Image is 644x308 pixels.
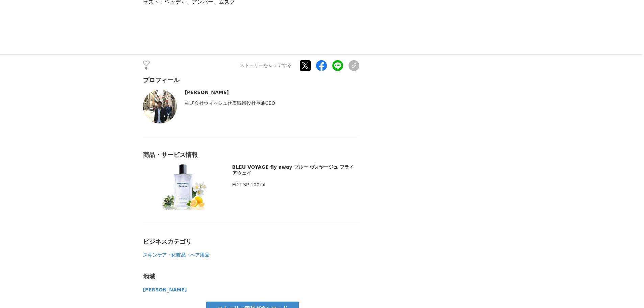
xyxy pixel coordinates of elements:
[143,164,224,210] img: thumbnail_c1208ea0-26ca-11ee-903a-77f10a385925.jpg
[143,151,359,159] div: 商品・サービス情報
[185,100,276,106] span: 株式会社ウィッシュ代表取締役社長兼CEO
[143,254,209,257] a: スキンケア・化粧品・ヘア用品
[143,287,187,292] span: [PERSON_NAME]
[143,252,209,258] span: スキンケア・化粧品・ヘア用品
[232,164,359,176] div: BLEU VOYAGE fly away ブルー ヴォヤージュ フライ アウェイ
[143,288,187,292] a: [PERSON_NAME]
[185,90,359,95] div: [PERSON_NAME]
[143,90,177,123] img: thumbnail_7c612e80-26bf-11ee-810c-0d38046a5a2b.jpg
[143,273,359,281] div: 地域
[232,182,266,187] span: EDT SP 100ml
[240,63,292,69] p: ストーリーをシェアする
[143,238,359,246] div: ビジネスカテゴリ
[143,76,359,84] div: プロフィール
[143,67,150,71] p: 5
